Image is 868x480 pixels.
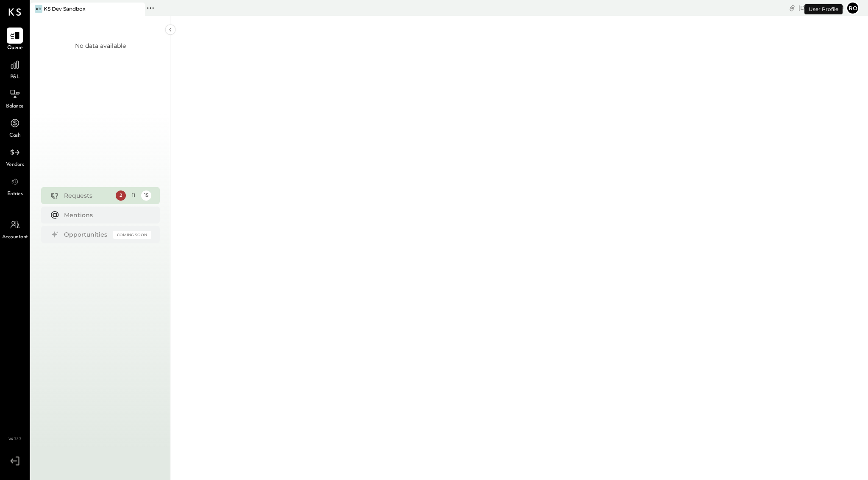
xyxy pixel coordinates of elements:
a: Vendors [0,144,29,169]
a: Cash [0,115,29,140]
button: Ro [846,1,860,15]
div: copy link [788,3,796,12]
span: Accountant [2,234,28,241]
div: [DATE] [798,4,844,12]
span: Balance [6,103,24,110]
div: 15 [141,190,151,201]
div: Requests [64,191,111,200]
div: KD [35,5,42,13]
span: P&L [10,74,20,81]
div: 11 [128,190,139,201]
div: Mentions [64,211,147,219]
span: Entries [7,190,23,198]
a: Entries [0,174,29,198]
a: Accountant [0,217,29,241]
span: Cash [9,132,20,140]
div: Coming Soon [113,231,151,239]
span: Vendors [6,161,24,169]
div: Opportunities [64,230,109,239]
a: Balance [0,86,29,110]
div: 2 [116,190,126,201]
div: User Profile [804,4,843,14]
a: P&L [0,57,29,81]
div: KS Dev Sandbox [44,5,86,12]
span: Queue [7,44,23,52]
a: Queue [0,28,29,52]
div: No data available [75,41,126,50]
